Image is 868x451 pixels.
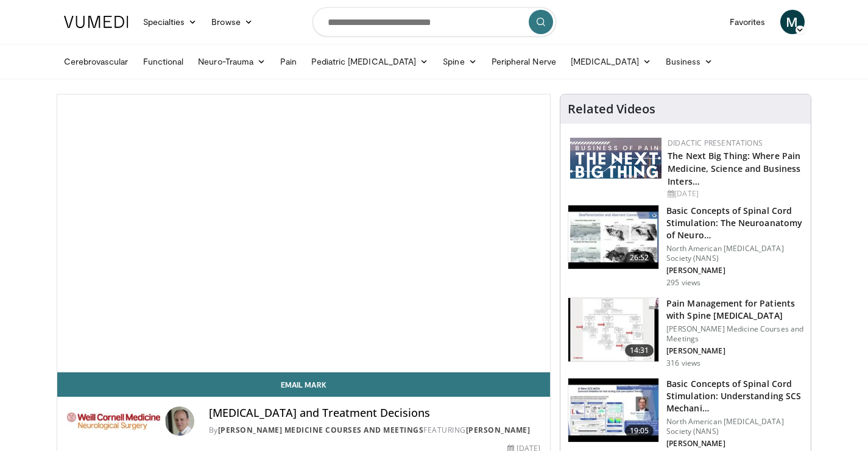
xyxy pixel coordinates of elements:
a: Peripheral Nerve [484,49,563,74]
a: Browse [204,10,260,34]
a: 26:52 Basic Concepts of Spinal Cord Stimulation: The Neuroanatomy of Neuro… North American [MEDIC... [568,205,803,288]
p: [PERSON_NAME] [666,266,803,275]
p: [PERSON_NAME] [666,346,803,356]
p: 295 views [666,278,700,288]
img: Weill Cornell Medicine Courses and Meetings [67,407,160,436]
a: Neuro-Trauma [191,49,273,74]
video-js: Video Player [57,94,551,372]
div: By FEATURING [209,425,540,436]
a: Functional [136,49,191,74]
div: Didactic Presentations [668,138,801,149]
h3: Basic Concepts of Spinal Cord Stimulation: The Neuroanatomy of Neuro… [666,205,803,241]
img: Avatar [165,407,194,436]
a: [MEDICAL_DATA] [563,49,658,74]
h4: [MEDICAL_DATA] and Treatment Decisions [209,407,540,420]
a: Cerebrovascular [57,49,136,74]
img: d97692dc-9f18-4e90-87c2-562f424998fc.150x105_q85_crop-smart_upscale.jpg [568,298,658,361]
a: Pediatric [MEDICAL_DATA] [304,49,436,74]
img: 1680daec-fcfd-4287-ac41-19e7acb46365.150x105_q85_crop-smart_upscale.jpg [568,378,658,442]
a: Business [658,49,721,74]
a: Spine [436,49,484,74]
a: [PERSON_NAME] [466,425,531,435]
h4: Related Videos [568,102,655,116]
span: 19:05 [625,425,654,437]
span: 26:52 [625,252,654,264]
div: [DATE] [668,188,801,199]
a: Email Mark [57,372,551,397]
h3: Pain Management for Patients with Spine [MEDICAL_DATA] [666,297,803,322]
a: The Next Big Thing: Where Pain Medicine, Science and Business Inters… [668,150,800,187]
span: 14:31 [625,344,654,357]
a: Pain [273,49,304,74]
img: 44f54e11-6613-45d7-904c-e6fd40030585.png.150x105_q85_autocrop_double_scale_upscale_version-0.2.png [570,138,662,179]
input: Search topics, interventions [312,7,556,37]
a: Specialties [136,10,205,34]
p: North American [MEDICAL_DATA] Society (NANS) [666,417,803,436]
a: Favorites [722,10,773,34]
p: [PERSON_NAME] [666,439,803,449]
img: 56f187c5-4ee0-4fea-bafd-440954693c71.150x105_q85_crop-smart_upscale.jpg [568,205,658,269]
p: [PERSON_NAME] Medicine Courses and Meetings [666,324,803,344]
h3: Basic Concepts of Spinal Cord Stimulation: Understanding SCS Mechani… [666,378,803,414]
a: [PERSON_NAME] Medicine Courses and Meetings [218,425,424,435]
p: North American [MEDICAL_DATA] Society (NANS) [666,244,803,263]
a: M [780,10,805,34]
a: 14:31 Pain Management for Patients with Spine [MEDICAL_DATA] [PERSON_NAME] Medicine Courses and M... [568,297,803,368]
p: 316 views [666,358,700,368]
img: VuMedi Logo [64,16,129,28]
